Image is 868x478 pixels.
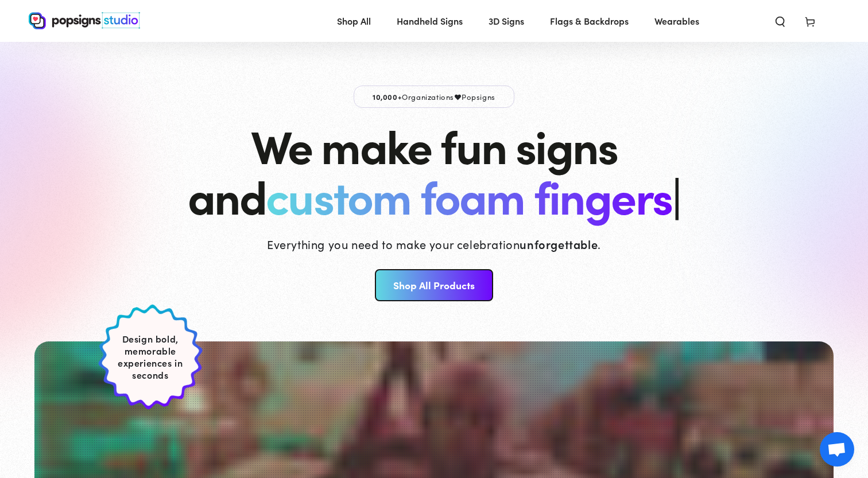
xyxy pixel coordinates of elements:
a: Shop All Products [375,269,493,301]
a: 3D Signs [480,6,533,36]
summary: Search our site [765,8,795,33]
a: Handheld Signs [388,6,471,36]
span: Handheld Signs [397,13,463,29]
span: 10,000+ [373,91,402,102]
a: Open chat [820,432,854,467]
span: custom foam fingers [266,163,672,227]
span: | [672,162,680,227]
a: Shop All [328,6,379,36]
span: 3D Signs [489,13,524,29]
h1: We make fun signs and [188,119,681,220]
span: Shop All [337,13,371,29]
a: Flags & Backdrops [541,6,637,36]
a: Wearables [646,6,708,36]
p: Everything you need to make your celebration . [267,236,601,252]
span: Wearables [654,13,699,29]
p: Organizations Popsigns [354,86,514,108]
span: Flags & Backdrops [550,13,629,29]
strong: unforgettable [520,236,598,252]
